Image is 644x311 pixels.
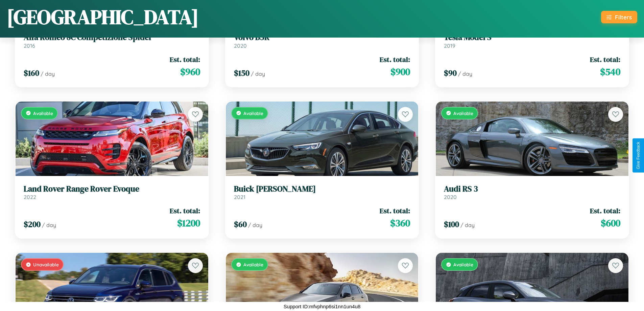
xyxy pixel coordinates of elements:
span: Est. total: [590,54,620,64]
span: 2019 [444,42,455,49]
span: Unavailable [33,262,59,267]
span: / day [458,70,472,77]
span: $ 60 [234,219,247,230]
span: 2021 [234,194,245,200]
a: Tesla Model S2019 [444,32,620,49]
span: Available [453,110,473,116]
span: Available [243,262,263,267]
span: $ 960 [180,65,200,79]
span: / day [42,222,56,228]
span: Est. total: [590,206,620,216]
span: 2016 [24,42,35,49]
a: Audi RS 32020 [444,184,620,201]
a: Alfa Romeo 8C Competizione Spider2016 [24,32,200,49]
span: 2022 [24,194,36,200]
span: / day [41,70,55,77]
h3: Buick [PERSON_NAME] [234,184,410,194]
div: Give Feedback [636,142,641,169]
span: 2020 [444,194,457,200]
span: $ 160 [24,67,39,79]
span: / day [251,70,265,77]
h3: Volvo B5R [234,32,410,42]
span: $ 100 [444,219,459,230]
span: Est. total: [170,54,200,64]
a: Buick [PERSON_NAME]2021 [234,184,410,201]
span: Available [33,110,53,116]
span: $ 900 [390,65,410,79]
span: Available [453,262,473,267]
span: / day [460,222,475,228]
h3: Audi RS 3 [444,184,620,194]
span: Available [243,110,263,116]
span: $ 360 [390,216,410,230]
span: Est. total: [380,206,410,216]
div: Filters [615,14,632,21]
h1: [GEOGRAPHIC_DATA] [7,3,199,31]
h3: Land Rover Range Rover Evoque [24,184,200,194]
span: Est. total: [380,54,410,64]
p: Support ID: mfvphnp6si1nn1un4u8 [284,302,361,311]
span: $ 1200 [177,216,200,230]
span: $ 600 [601,216,620,230]
span: $ 200 [24,219,41,230]
a: Volvo B5R2020 [234,32,410,49]
button: Filters [601,11,637,23]
span: 2020 [234,42,247,49]
span: / day [248,222,262,228]
span: $ 150 [234,67,249,79]
h3: Alfa Romeo 8C Competizione Spider [24,32,200,42]
span: $ 540 [600,65,620,79]
h3: Tesla Model S [444,32,620,42]
a: Land Rover Range Rover Evoque2022 [24,184,200,201]
span: $ 90 [444,67,457,79]
span: Est. total: [170,206,200,216]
